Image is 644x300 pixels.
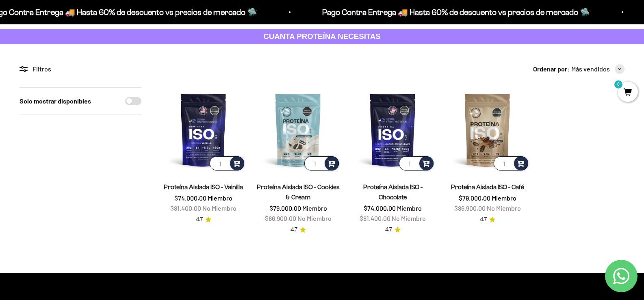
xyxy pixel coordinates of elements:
[360,214,390,222] span: $81.400,00
[208,194,232,202] span: Miembro
[363,183,423,201] a: Proteína Aislada ISO - Chocolate
[459,194,490,202] span: $79.000,00
[269,204,301,212] span: $79.000,00
[291,225,297,234] span: 4.7
[196,215,203,224] span: 4.7
[385,225,401,234] a: 4.74.7 de 5.0 estrellas
[571,64,624,74] button: Más vendidos
[202,204,236,212] span: No Miembro
[20,96,91,106] label: Solo mostrar disponibles
[164,183,243,190] a: Proteína Aislada ISO - Vainilla
[618,88,638,97] a: 0
[487,204,521,212] span: No Miembro
[454,204,486,212] span: $86.900,00
[571,64,610,74] span: Más vendidos
[174,194,206,202] span: $74.000,00
[291,225,306,234] a: 4.74.7 de 5.0 estrellas
[196,215,211,224] a: 4.74.7 de 5.0 estrellas
[265,214,296,222] span: $86.900,00
[257,183,340,201] a: Proteína Aislada ISO - Cookies & Cream
[297,214,332,222] span: No Miembro
[492,194,516,202] span: Miembro
[263,32,381,41] strong: CUANTA PROTEÍNA NECESITAS
[480,215,495,224] a: 4.74.7 de 5.0 estrellas
[385,225,392,234] span: 4.7
[614,80,623,89] mark: 0
[392,214,426,222] span: No Miembro
[397,204,422,212] span: Miembro
[20,64,141,74] div: Filtros
[533,64,570,74] span: Ordenar por:
[321,6,589,19] p: Pago Contra Entrega 🚚 Hasta 60% de descuento vs precios de mercado 🛸
[480,215,487,224] span: 4.7
[302,204,327,212] span: Miembro
[170,204,201,212] span: $81.400,00
[364,204,396,212] span: $74.000,00
[451,183,524,190] a: Proteína Aislada ISO - Café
